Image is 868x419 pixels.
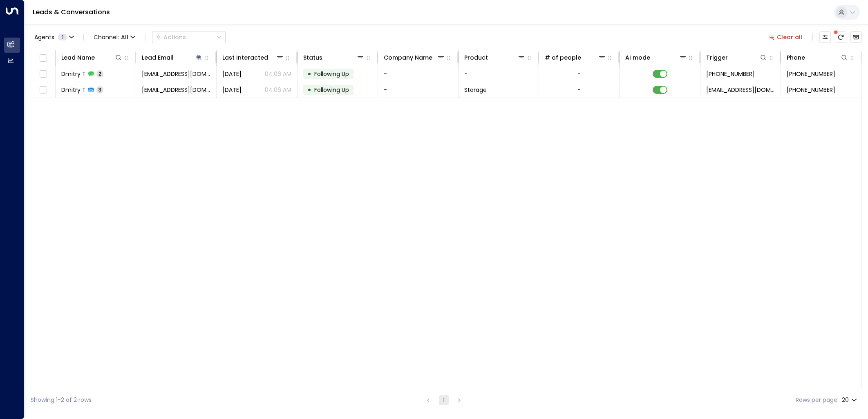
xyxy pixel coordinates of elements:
[142,53,173,62] div: Lead Email
[90,31,139,43] button: Channel:All
[152,31,226,43] button: Actions
[842,394,859,406] div: 20
[577,70,581,78] div: -
[58,34,67,40] span: 1
[265,70,291,78] p: 04:06 AM
[31,31,77,43] button: Agents1
[459,66,539,82] td: -
[577,86,581,94] div: -
[378,82,459,98] td: -
[265,86,291,94] p: 04:06 AM
[222,53,268,62] div: Last Interacted
[835,31,846,43] span: There are new threads available. Refresh the grid to view the latest updates.
[222,86,242,94] span: Oct 04, 2025
[384,53,432,62] div: Company Name
[625,53,650,62] div: AI mode
[765,31,806,43] button: Clear all
[222,70,242,78] span: Yesterday
[303,53,322,62] div: Status
[787,86,835,94] span: +447926662553
[307,67,311,81] div: •
[819,31,831,43] button: Customize
[706,86,775,94] span: leads@space-station.co.uk
[152,31,226,43] div: Button group with a nested menu
[33,7,110,17] a: Leads & Conversations
[61,70,86,78] span: Dmitry T
[142,53,203,62] div: Lead Email
[303,53,365,62] div: Status
[439,395,449,405] button: page 1
[787,53,805,62] div: Phone
[314,70,349,78] span: Following Up
[796,396,839,404] label: Rows per page:
[787,53,848,62] div: Phone
[156,33,186,41] div: Actions
[31,396,92,404] div: Showing 1-2 of 2 rows
[38,53,48,63] span: Toggle select all
[706,70,755,78] span: +447926662553
[464,86,487,94] span: Storage
[142,86,210,94] span: dmitrytychko@gmail.com
[38,69,48,79] span: Toggle select row
[61,53,95,62] div: Lead Name
[464,53,526,62] div: Product
[61,53,123,62] div: Lead Name
[384,53,445,62] div: Company Name
[96,70,103,77] span: 2
[423,395,465,405] nav: pagination navigation
[545,53,581,62] div: # of people
[850,31,862,43] button: Archived Leads
[787,70,835,78] span: +447926662553
[625,53,687,62] div: AI mode
[121,34,128,40] span: All
[464,53,488,62] div: Product
[307,83,311,97] div: •
[222,53,284,62] div: Last Interacted
[142,70,210,78] span: dmitrytychko@gmail.com
[545,53,606,62] div: # of people
[90,31,139,43] span: Channel:
[61,86,86,94] span: Dmitry T
[378,66,459,82] td: -
[96,86,103,93] span: 3
[706,53,767,62] div: Trigger
[314,86,349,94] span: Following Up
[706,53,728,62] div: Trigger
[34,34,54,40] span: Agents
[38,85,48,95] span: Toggle select row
